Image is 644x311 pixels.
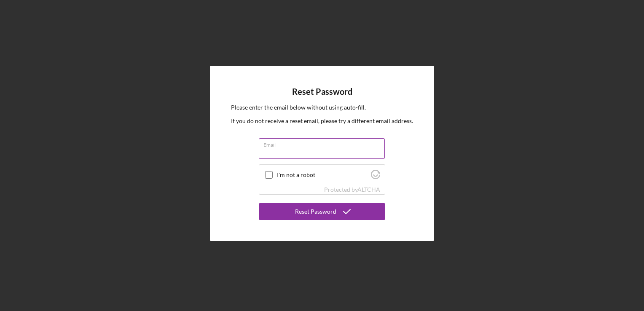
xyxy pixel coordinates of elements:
div: Reset Password [295,203,336,220]
a: Visit Altcha.org [357,186,380,193]
p: If you do not receive a reset email, please try a different email address. [231,116,413,126]
label: Email [263,139,385,148]
label: I'm not a robot [277,172,368,178]
p: Please enter the email below without using auto-fill. [231,103,413,112]
a: Visit Altcha.org [371,173,380,180]
div: Protected by [324,186,380,193]
h4: Reset Password [292,87,352,97]
button: Reset Password [259,203,385,220]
